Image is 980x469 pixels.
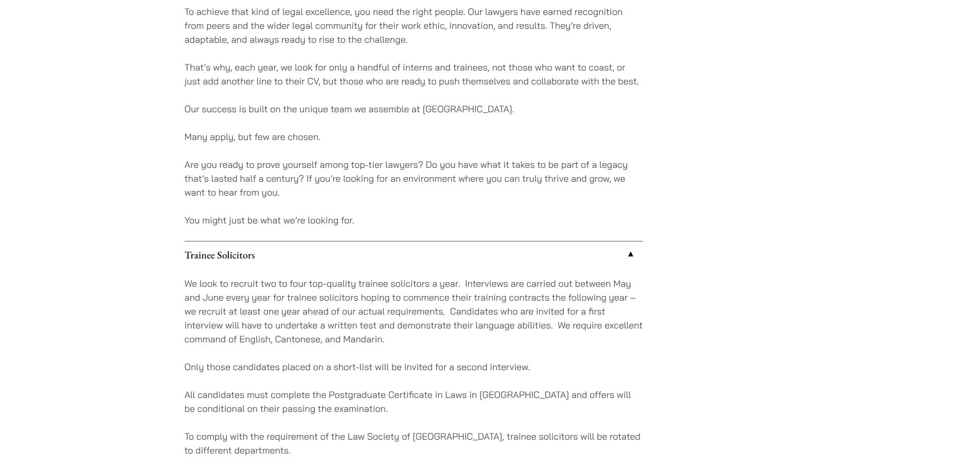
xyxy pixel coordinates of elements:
[185,388,643,415] p: All candidates must complete the Postgraduate Certificate in Laws in [GEOGRAPHIC_DATA] and offers...
[185,276,643,346] p: We look to recruit two to four top-quality trainee solicitors a year. Interviews are carried out ...
[185,429,643,457] p: To comply with the requirement of the Law Society of [GEOGRAPHIC_DATA], trainee solicitors will b...
[185,360,643,374] p: Only those candidates placed on a short-list will be invited for a second interview.
[185,130,643,144] p: Many apply, but few are chosen.
[185,102,643,116] p: Our success is built on the unique team we assemble at [GEOGRAPHIC_DATA].
[185,213,643,227] p: You might just be what we’re looking for.
[185,158,643,199] p: Are you ready to prove yourself among top-tier lawyers? Do you have what it takes to be part of a...
[185,60,643,88] p: That’s why, each year, we look for only a handful of interns and trainees, not those who want to ...
[185,241,643,268] a: Trainee Solicitors
[185,5,643,46] p: To achieve that kind of legal excellence, you need the right people. Our lawyers have earned reco...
